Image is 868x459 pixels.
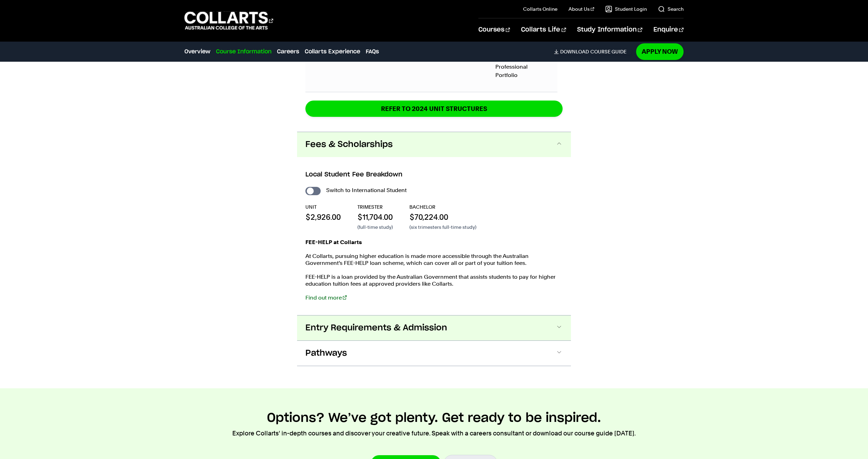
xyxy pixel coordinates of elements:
[366,47,379,56] a: FAQs
[305,253,563,267] p: At Collarts, pursuing higher education is made more accessible through the Australian Government’...
[495,54,549,79] p: COMPPFF Professional Portfolio
[305,101,563,117] a: REFER TO 2024 unit structures
[184,11,273,31] div: Go to homepage
[577,18,642,41] a: Study Information
[305,203,341,210] p: UNIT
[560,49,589,55] span: Download
[305,348,347,359] span: Pathways
[653,18,684,41] a: Enquire
[216,47,271,56] a: Course Information
[305,212,341,222] p: $2,926.00
[267,410,601,426] h2: Options? We’ve got plenty. Get ready to be inspired.
[326,185,407,195] label: Switch to International Student
[357,224,393,231] p: (full-time study)
[305,274,563,287] p: FEE-HELP is a loan provided by the Australian Government that assists students to pay for higher ...
[305,170,563,179] h3: Local Student Fee Breakdown
[297,341,571,366] button: Pathways
[297,132,571,157] button: Fees & Scholarships
[305,294,347,301] a: Find out more
[554,49,632,55] a: DownloadCourse Guide
[636,43,684,60] a: Apply Now
[184,47,210,56] a: Overview
[305,47,360,56] a: Collarts Experience
[297,315,571,340] button: Entry Requirements & Admission
[568,6,594,12] a: About Us
[305,239,362,245] strong: FEE-HELP at Collarts
[277,47,299,56] a: Careers
[305,322,447,334] span: Entry Requirements & Admission
[478,18,510,41] a: Courses
[409,203,476,210] p: BACHELOR
[305,139,393,150] span: Fees & Scholarships
[297,157,571,315] div: Fees & Scholarships
[409,212,476,222] p: $70,224.00
[357,203,393,210] p: TRIMESTER
[409,224,476,231] p: (six trimesters full-time study)
[357,212,393,222] p: $11,704.00
[605,6,647,12] a: Student Login
[521,18,566,41] a: Collarts Life
[658,6,684,12] a: Search
[232,428,636,438] p: Explore Collarts' in-depth courses and discover your creative future. Speak with a careers consul...
[523,6,557,12] a: Collarts Online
